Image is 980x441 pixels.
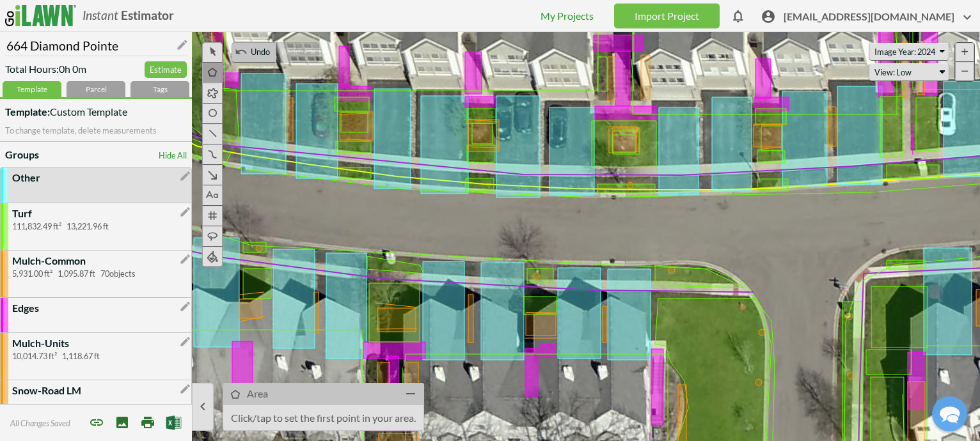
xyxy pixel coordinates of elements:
[115,415,130,430] i: Save Image
[89,415,104,430] span: Share project
[961,64,968,78] span: −
[192,383,214,431] button: 
[179,253,191,265] i: 
[247,386,268,401] p: Area
[232,42,276,63] button:  Undo
[5,125,187,137] p: To change template, delete measurements
[12,351,62,361] span: 10,014.73 ft²
[12,300,39,315] p: Edges
[166,415,182,431] img: Export to Excel
[223,405,423,430] p: Click/tap to set the first point in your area.
[10,418,70,428] span: All Changes Saved
[12,221,67,231] span: 111,832.49 ft²
[12,206,32,220] p: Turf
[176,37,189,53] i: Edit Name
[5,104,127,119] span: Custom Template
[228,165,245,171] button: Search our FAQ
[179,206,191,218] i: 
[179,383,191,395] i: 
[932,396,967,431] div: Chat widget toggle
[955,43,974,62] div: Zoom In
[130,81,189,97] div: Tags
[5,61,86,81] span: Total Hours: 0h 0m
[5,105,50,118] strong: Template:
[58,268,100,279] span: 1,095.87 ft
[83,8,118,22] i: Instant
[96,75,175,84] span: Away until [DATE]
[82,347,191,367] a: Contact Us Directly
[5,32,187,56] input: Name Your Project
[5,5,76,26] img: logo_ilawn-fc6f26f1d8ad70084f1b6503d5cbc38ca19f1e498b32431160afa0085547e742.svg
[784,10,975,29] span: [EMAIL_ADDRESS][DOMAIN_NAME]
[179,170,191,182] i: 
[12,268,58,279] span: 5,931.00 ft²
[140,415,155,430] i: Print Map
[5,148,39,160] b: Groups
[961,45,968,59] span: +
[12,170,40,185] p: Other
[67,81,125,97] div: Parcel
[541,10,594,22] a: My Projects
[179,300,191,313] i: 
[62,351,105,361] span: 1,118.67 ft
[32,10,240,22] div: Contact Us
[195,396,210,418] i: 
[179,336,191,348] i: 
[400,386,421,401] i: 
[12,336,69,350] p: Mulch-Units
[67,221,114,231] span: 13,221.96 ft
[121,8,174,22] b: Estimator
[614,3,720,28] a: Import Project
[106,31,139,64] img: Josh
[761,10,776,25] i: 
[249,47,273,57] span: Undo
[145,61,187,79] a: Estimate
[12,253,86,268] p: Mulch-Common
[955,62,974,81] div: Zoom Out
[26,144,245,157] div: Find the answers you need
[26,163,245,187] input: Search our FAQ
[235,45,248,58] i: 
[159,147,187,162] a: Hide All
[12,383,81,398] p: Snow-Road LM
[3,81,61,97] div: Template
[100,268,141,279] span: 70 objects
[133,31,166,64] img: Chris Ascolese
